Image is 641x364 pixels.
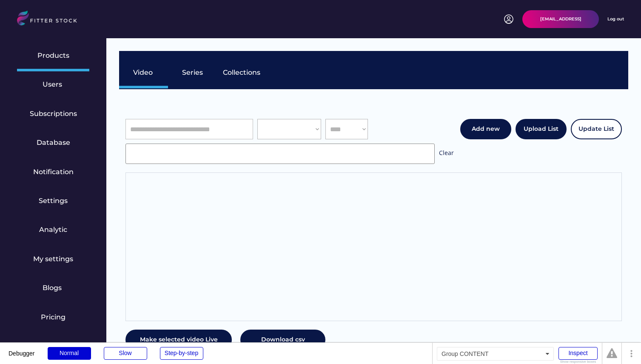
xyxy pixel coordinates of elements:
div: [EMAIL_ADDRESS] [540,16,581,22]
div: Pricing [41,313,66,322]
button: Add new [460,119,511,139]
div: Group CONTENT [437,347,554,361]
div: Database [37,138,70,147]
div: Analytic [39,225,67,234]
button: Make selected video Live [125,330,232,350]
div: Series [182,68,203,77]
div: Video [133,68,154,77]
div: Blogs [43,283,64,293]
div: Settings [39,196,68,206]
div: Slow [104,347,147,360]
button: Update List [571,119,622,139]
img: profile-circle.svg [504,14,514,24]
div: Products [37,51,69,60]
button: Upload List [516,119,567,139]
div: Show responsive boxes [558,360,598,364]
div: Inspect [558,347,598,360]
div: Notification [33,167,74,177]
div: Normal [48,347,91,360]
div: Subscriptions [30,109,77,119]
div: My settings [33,254,73,264]
div: Clear [439,149,454,159]
div: Collections [223,68,260,77]
div: Users [43,80,64,89]
div: Debugger [9,343,35,356]
button: Download csv [240,330,325,350]
div: Step-by-step [160,347,203,360]
div: Log out [607,16,624,22]
img: LOGO.svg [17,11,84,28]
